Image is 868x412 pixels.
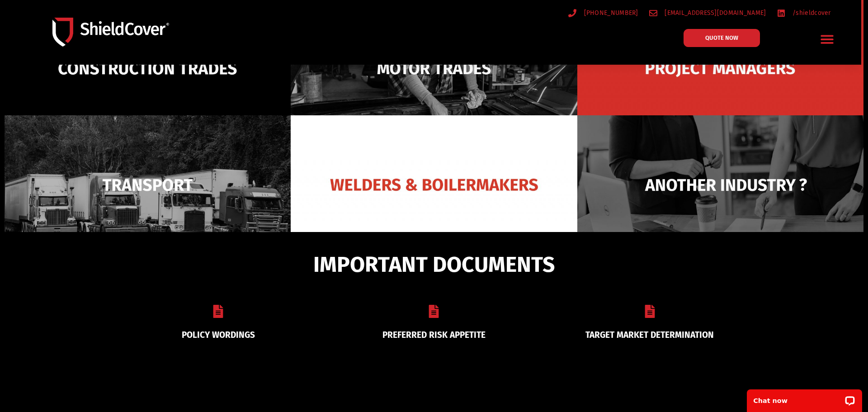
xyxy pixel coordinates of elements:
iframe: LiveChat chat widget [741,384,868,412]
span: IMPORTANT DOCUMENTS [313,256,555,273]
span: QUOTE NOW [705,35,738,41]
a: [PHONE_NUMBER] [568,7,638,19]
a: QUOTE NOW [684,29,760,47]
div: Menu Toggle [817,28,838,50]
a: /shieldcover [777,7,831,19]
a: TARGET MARKET DETERMINATION [585,330,714,340]
a: [EMAIL_ADDRESS][DOMAIN_NAME] [649,7,766,19]
img: Shield-Cover-Underwriting-Australia-logo-full [52,18,169,46]
span: [EMAIL_ADDRESS][DOMAIN_NAME] [662,7,766,19]
a: PREFERRED RISK APPETITE [382,330,486,340]
span: /shieldcover [790,7,831,19]
span: [PHONE_NUMBER] [582,7,638,19]
a: POLICY WORDINGS [182,330,255,340]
